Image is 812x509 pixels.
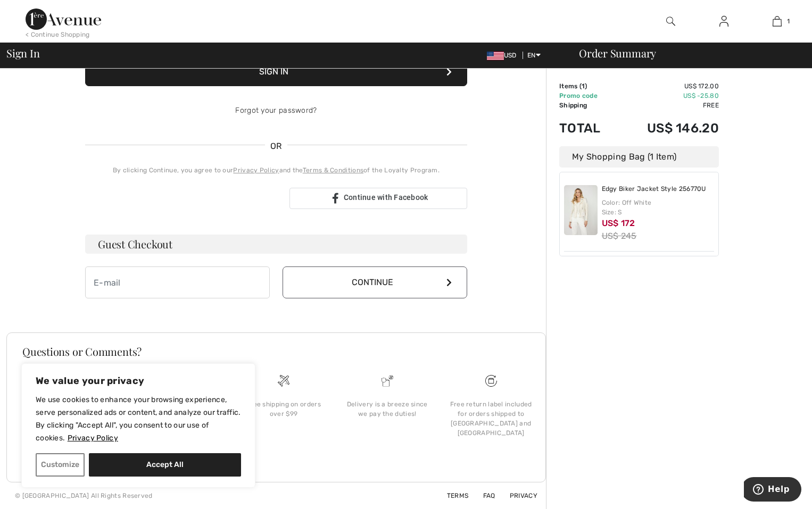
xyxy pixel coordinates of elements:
[382,375,393,387] img: Delivery is a breeze since we pay the duties!
[6,48,39,59] span: Sign In
[85,235,467,254] h3: Guest Checkout
[303,166,363,174] a: Terms & Conditions
[289,188,467,209] a: Continue with Facebook
[80,187,286,210] iframe: Botón de Acceder con Google
[559,146,719,168] div: My Shopping Bag (1 Item)
[36,374,241,387] p: We value your privacy
[265,140,287,153] span: OR
[711,15,737,28] a: Sign In
[278,375,289,387] img: Free shipping on orders over $99
[233,166,279,174] a: Privacy Policy
[89,453,241,477] button: Accept All
[787,16,790,26] span: 1
[85,165,467,175] div: By clicking Continue, you agree to our and the of the Loyalty Program.
[26,9,101,30] img: 1ère Avenue
[602,231,637,241] s: US$ 245
[559,91,617,101] td: Promo code
[22,346,530,357] h3: Questions or Comments?
[744,477,801,504] iframe: Opens a widget where you can find more information
[344,399,430,419] div: Delivery is a breeze since we pay the duties!
[566,48,806,59] div: Order Summary
[487,52,521,59] span: USD
[241,399,327,419] div: Free shipping on orders over $99
[559,81,617,91] td: Items ( )
[85,57,467,86] button: Sign In
[666,15,675,28] img: search the website
[26,30,90,39] div: < Continue Shopping
[559,101,617,110] td: Shipping
[559,110,617,146] td: Total
[751,15,803,28] a: 1
[773,15,782,28] img: My Bag
[434,492,469,499] a: Terms
[283,266,467,298] button: Continue
[235,106,317,115] a: Forgot your password?
[485,375,497,387] img: Free shipping on orders over $99
[15,491,153,500] div: © [GEOGRAPHIC_DATA] All Rights Reserved
[448,399,534,438] div: Free return label included for orders shipped to [GEOGRAPHIC_DATA] and [GEOGRAPHIC_DATA]
[617,101,719,110] td: Free
[67,433,119,443] a: Privacy Policy
[36,394,241,445] p: We use cookies to enhance your browsing experience, serve personalized ads or content, and analyz...
[617,91,719,101] td: US$ -25.80
[617,110,719,146] td: US$ 146.20
[527,52,541,59] span: EN
[470,492,495,499] a: FAQ
[85,266,270,298] input: E-mail
[602,185,706,194] a: Edgy Biker Jacket Style 256770U
[602,218,635,228] span: US$ 172
[344,193,428,202] span: Continue with Facebook
[487,52,504,60] img: US Dollar
[21,363,255,488] div: We value your privacy
[617,81,719,91] td: US$ 172.00
[719,15,728,28] img: My Info
[497,492,537,499] a: Privacy
[36,453,85,477] button: Customize
[564,185,598,235] img: Edgy Biker Jacket Style 256770U
[602,198,715,217] div: Color: Off White Size: S
[582,82,585,90] span: 1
